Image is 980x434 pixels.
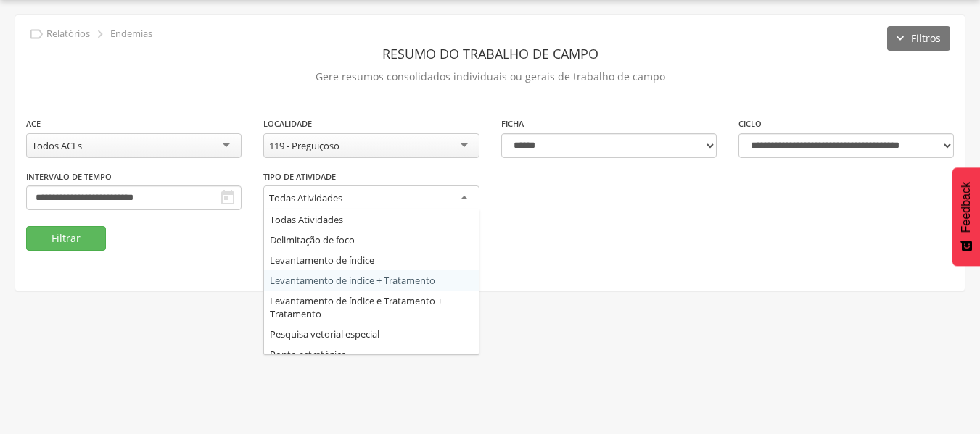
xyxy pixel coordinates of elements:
button: Filtrar [26,226,106,251]
i:  [219,189,236,206]
button: Filtros [887,26,950,51]
p: Endemias [110,28,152,40]
header: Resumo do Trabalho de Campo [26,41,954,67]
p: Gere resumos consolidados individuais ou gerais de trabalho de campo [26,67,954,87]
label: Ciclo [738,118,762,130]
i:  [28,26,44,42]
div: Todas Atividades [269,191,342,204]
button: Feedback - Mostrar pesquisa [952,167,980,266]
div: Pesquisa vetorial especial [264,324,478,344]
div: Todos ACEs [32,139,82,152]
div: 119 - Preguiçoso [269,139,339,152]
span: Feedback [960,182,973,233]
p: Relatórios [46,28,90,40]
div: Todas Atividades [264,209,478,230]
label: Ficha [501,118,524,130]
label: Localidade [263,118,312,130]
div: Levantamento de índice e Tratamento + Tratamento [264,291,478,324]
label: Tipo de Atividade [263,171,336,183]
div: Delimitação de foco [264,230,478,250]
div: Levantamento de índice + Tratamento [264,270,478,291]
label: Intervalo de Tempo [26,171,112,183]
div: Levantamento de índice [264,250,478,270]
i:  [92,26,108,42]
div: Ponto estratégico [264,344,478,364]
label: ACE [26,118,41,130]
